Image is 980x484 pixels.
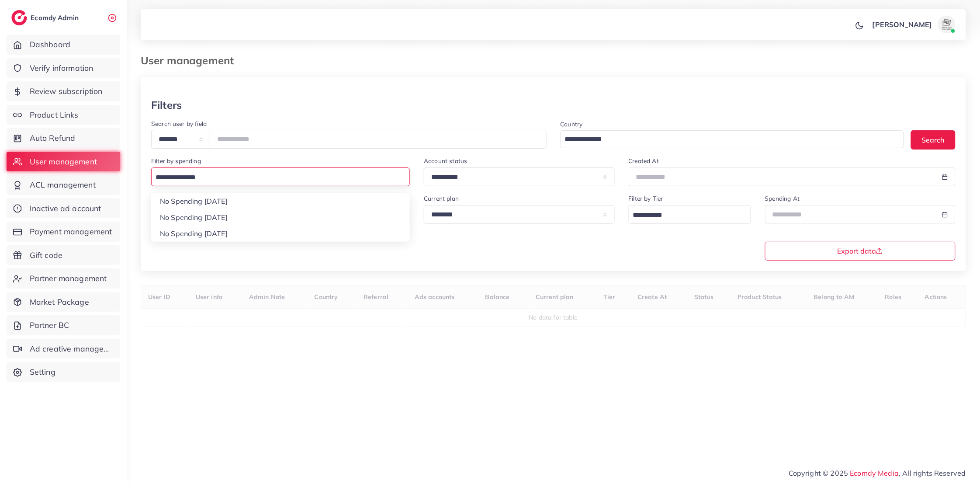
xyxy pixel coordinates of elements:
a: logoEcomdy Admin [11,10,81,25]
span: Ad creative management [30,343,114,355]
span: Partner BC [30,320,69,331]
span: Gift code [30,250,62,261]
h3: Filters [151,99,182,111]
label: Country [561,120,583,129]
span: Partner management [30,273,107,284]
span: Export data [837,247,883,254]
a: Ecomdy Media [850,469,899,477]
span: Dashboard [30,39,70,50]
a: Inactive ad account [7,198,120,219]
input: Search for option [630,209,740,222]
div: Search for option [151,205,410,224]
label: Account status [424,157,467,165]
span: ACL management [30,179,96,191]
p: [PERSON_NAME] [873,19,932,30]
a: Partner BC [7,315,120,335]
img: logo [11,10,27,25]
label: Filter by AM [151,194,185,203]
a: Payment management [7,222,120,242]
span: Product Links [30,109,79,121]
a: Market Package [7,292,120,312]
label: Search user by field [151,119,207,128]
a: Setting [7,362,120,382]
a: Partner management [7,268,120,289]
h3: User management [141,54,241,67]
span: User management [30,156,97,167]
span: Market Package [30,296,89,308]
img: avatar [938,16,956,33]
input: Search for option [152,171,398,185]
span: Copyright © 2025 [789,468,966,478]
a: Product Links [7,105,120,125]
label: Spending At [765,194,800,203]
input: Search for option [562,133,893,146]
span: Review subscription [30,86,103,97]
span: Verify information [30,63,93,74]
a: Dashboard [7,35,120,55]
label: Created At [629,157,659,165]
a: User management [7,152,120,172]
div: Search for option [151,167,410,186]
label: Current plan [424,194,459,203]
a: ACL management [7,175,120,195]
input: Search for option [152,209,398,222]
span: Payment management [30,226,112,237]
span: Auto Refund [30,132,76,144]
a: Ad creative management [7,339,120,359]
button: Export data [765,242,956,261]
label: Filter by Tier [629,194,663,203]
h2: Ecomdy Admin [31,14,81,22]
span: Inactive ad account [30,203,101,214]
div: Search for option [561,130,904,148]
a: Auto Refund [7,128,120,148]
a: Verify information [7,58,120,78]
button: Search [911,130,956,149]
span: Setting [30,366,55,378]
label: Filter by spending [151,157,201,165]
a: Review subscription [7,81,120,101]
a: Gift code [7,245,120,265]
span: , All rights Reserved [899,468,966,478]
a: [PERSON_NAME]avatar [868,16,959,33]
div: Search for option [629,205,751,224]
